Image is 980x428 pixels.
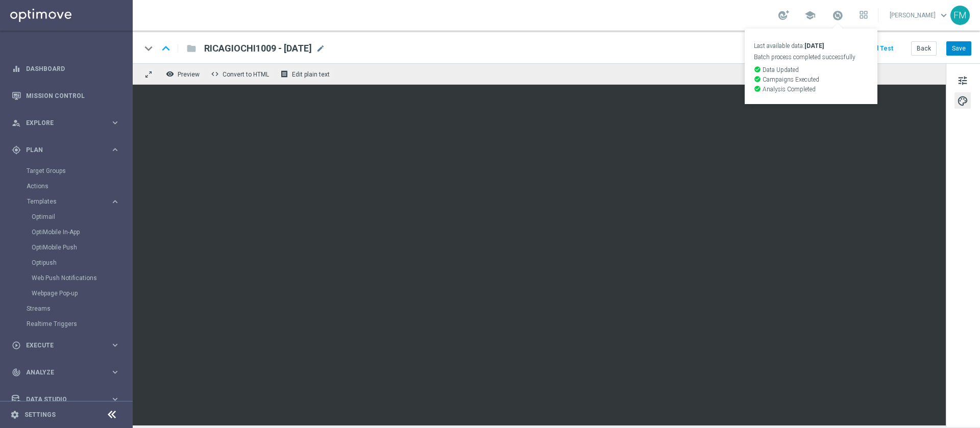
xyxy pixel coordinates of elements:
div: Realtime Triggers [27,316,132,332]
a: Actions [27,182,106,190]
button: Back [911,41,937,56]
div: Dashboard [12,55,120,82]
a: Dashboard [26,55,120,82]
span: Convert to HTML [223,71,269,78]
span: Explore [26,120,110,126]
i: keyboard_arrow_right [110,367,120,377]
a: OptiMobile In-App [32,228,106,236]
a: Webpage Pop-up [32,289,106,297]
a: Target Groups [27,167,106,175]
button: Mission Control [11,92,120,100]
i: keyboard_arrow_right [110,118,120,128]
span: school [804,10,816,21]
div: OptiMobile Push [32,240,132,255]
div: FM [950,6,970,25]
div: Analyze [12,368,110,377]
a: Web Push Notifications [32,274,106,282]
i: keyboard_arrow_right [110,145,120,155]
button: code Convert to HTML [208,67,274,81]
span: RICAGIOCHI1009 - 2025-09-10 [204,42,312,55]
i: remove_red_eye [166,70,174,78]
div: Templates [27,198,110,205]
button: track_changes Analyze keyboard_arrow_right [11,368,120,376]
i: play_circle_outline [12,341,21,350]
span: Edit plain text [292,71,330,78]
button: gps_fixed Plan keyboard_arrow_right [11,146,120,154]
a: Streams [27,305,106,313]
div: Target Groups [27,163,132,179]
div: Web Push Notifications [32,270,132,286]
button: play_circle_outline Execute keyboard_arrow_right [11,341,120,349]
a: Realtime Triggers [27,320,106,328]
i: keyboard_arrow_right [110,394,120,404]
a: [PERSON_NAME]keyboard_arrow_down [889,8,950,23]
a: Optimail [32,213,106,221]
i: settings [10,410,19,419]
div: Mission Control [12,82,120,109]
div: Explore [12,118,110,128]
p: Campaigns Executed [754,75,868,83]
button: Send Test [862,42,895,56]
i: check_circle [754,85,761,92]
span: Plan [26,147,110,153]
span: keyboard_arrow_down [938,10,949,21]
span: palette [957,94,968,108]
span: tune [957,74,968,87]
i: person_search [12,118,21,128]
button: Data Studio keyboard_arrow_right [11,395,120,404]
i: track_changes [12,368,21,377]
button: tune [954,72,971,88]
a: Last available data:[DATE] Batch process completed successfully check_circle Data Updated check_c... [831,8,844,24]
span: Execute [26,342,110,348]
p: Analysis Completed [754,85,868,92]
a: Mission Control [26,82,120,109]
button: remove_red_eye Preview [163,67,204,81]
div: Plan [12,145,110,155]
i: keyboard_arrow_right [110,197,120,207]
div: Data Studio [12,395,110,404]
span: Templates [27,198,100,205]
p: Batch process completed successfully [754,54,868,60]
i: gps_fixed [12,145,21,155]
span: mode_edit [316,44,325,53]
i: check_circle [754,66,761,73]
i: check_circle [754,75,761,83]
span: code [211,70,219,78]
div: Optimail [32,209,132,224]
div: Templates [27,194,132,301]
p: Data Updated [754,66,868,73]
i: keyboard_arrow_up [158,41,174,56]
a: Settings [24,412,56,418]
a: OptiMobile Push [32,243,106,251]
button: Save [946,41,971,56]
div: Actions [27,179,132,194]
div: Webpage Pop-up [32,286,132,301]
div: Optipush [32,255,132,270]
div: Streams [27,301,132,316]
span: Data Studio [26,396,110,402]
strong: [DATE] [804,42,824,49]
button: person_search Explore keyboard_arrow_right [11,119,120,127]
i: receipt [280,70,288,78]
button: receipt Edit plain text [278,67,334,81]
button: Templates keyboard_arrow_right [27,197,120,206]
i: equalizer [12,64,21,73]
p: Last available data: [754,43,868,49]
div: OptiMobile In-App [32,224,132,240]
span: Analyze [26,369,110,375]
span: Preview [178,71,200,78]
button: equalizer Dashboard [11,65,120,73]
i: keyboard_arrow_right [110,340,120,350]
button: palette [954,92,971,109]
a: Optipush [32,259,106,267]
div: Execute [12,341,110,350]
